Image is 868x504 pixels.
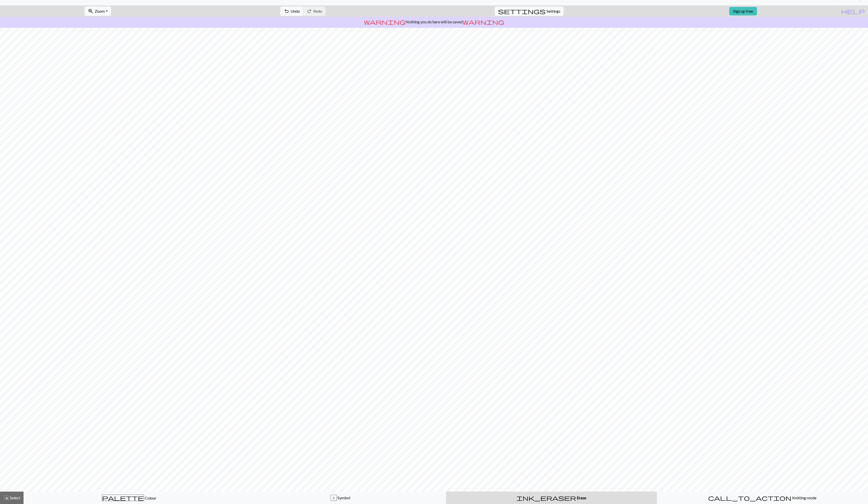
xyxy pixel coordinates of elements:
span: zoom_in [88,8,94,15]
span: warning [364,18,405,25]
div: x [331,495,336,501]
a: Sign up free [729,7,757,15]
button: Erase [446,492,657,504]
span: Select [9,495,20,500]
span: Knitting mode [791,495,816,500]
span: Zoom [95,9,105,13]
span: help [841,8,865,15]
span: Erase [576,495,586,500]
span: Symbol [337,495,350,500]
button: Colour [24,492,235,504]
i: Settings [498,8,546,14]
button: x Symbol [235,492,446,504]
span: warning [463,18,504,25]
button: Undo [280,6,303,16]
button: Knitting mode [657,492,868,504]
p: Nothing you do here will be saved [2,19,866,25]
span: Colour [144,496,156,500]
span: Settings [547,8,560,14]
span: Undo [290,9,300,13]
span: highlight_alt [3,494,9,501]
span: undo [284,8,289,15]
span: call_to_action [708,494,791,501]
span: palette [102,494,144,501]
button: Zoom [85,6,111,16]
span: settings [498,8,546,15]
button: SettingsSettings [495,6,564,16]
span: ink_eraser [517,494,576,501]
